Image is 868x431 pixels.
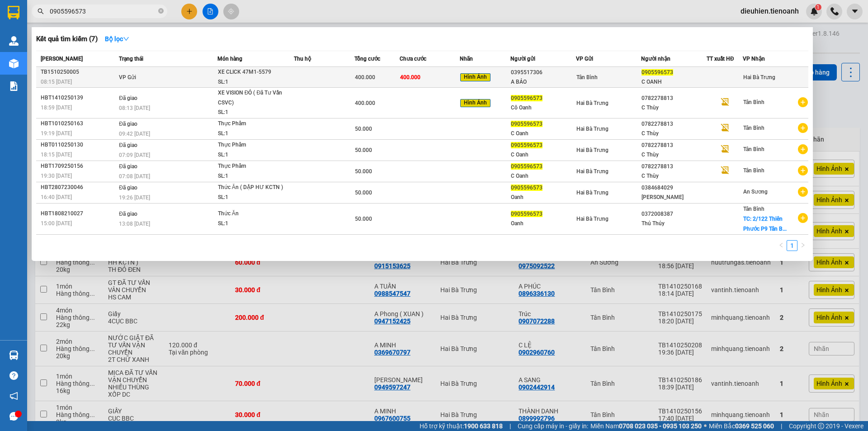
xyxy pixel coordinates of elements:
span: Tân Bình [743,125,764,131]
span: Món hàng [217,56,242,62]
span: 400.000 [355,74,375,81]
span: 400.000 [400,74,420,81]
div: 0384684029 [642,183,706,193]
img: warehouse-icon [9,59,19,68]
span: left [778,242,784,248]
span: 50.000 [355,147,372,153]
span: Trạng thái [119,56,143,62]
span: 19:26 [DATE] [119,194,150,201]
span: VP Nhận [743,56,765,62]
span: Đã giao [119,142,137,148]
span: plus-circle [798,213,808,223]
div: 0782278813 [642,94,706,103]
img: warehouse-icon [9,350,19,360]
div: C Oanh [511,171,576,181]
span: Người gửi [510,56,535,62]
span: Hai Bà Trưng [576,189,609,196]
div: SL: 1 [218,77,286,87]
span: notification [9,392,18,400]
div: 0395517306 [511,68,576,77]
div: Thực Phẩm [218,161,286,171]
div: XE CLICK 47M1-5579 [218,67,286,77]
span: 08:13 [DATE] [119,105,150,111]
span: plus-circle [798,144,808,154]
div: HBT1709250156 [41,161,116,171]
div: Thức Ăn [218,209,286,219]
div: HBT1808210027 [41,209,116,218]
span: Tân Bình [743,146,764,152]
span: Đã giao [119,163,137,170]
span: down [123,36,129,42]
div: HBT0110250130 [41,140,116,150]
img: solution-icon [9,81,19,91]
span: Hai Bà Trưng [576,168,609,175]
span: 50.000 [355,216,372,222]
div: SL: 1 [218,150,286,160]
div: TB1510250005 [41,67,116,77]
span: Tân Bình [576,74,598,81]
span: 0905596573 [511,185,542,191]
div: Thức Ăn ( DẬP HƯ KCTN ) [218,183,286,193]
div: C OANH [642,77,706,87]
div: Cô Oanh [511,103,576,113]
span: 09:42 [DATE] [119,131,150,137]
div: SL: 1 [218,219,286,229]
div: Thực Phẩm [218,119,286,129]
div: C Oanh [511,129,576,138]
div: C Thùy [642,129,706,138]
div: Thủ Thủy [642,219,706,228]
button: Bộ lọcdown [98,32,137,46]
img: logo-vxr [8,6,19,19]
span: TC: 2/122 Thiên Phước P9 Tân B... [743,216,787,232]
span: Tổng cước [354,56,380,62]
strong: Bộ lọc [105,35,129,43]
span: 0905596573 [511,142,542,148]
span: 18:15 [DATE] [41,152,72,158]
span: 0905596573 [642,69,673,76]
span: 50.000 [355,168,372,175]
span: 400.000 [355,100,375,106]
div: HBT1010250163 [41,119,116,128]
span: Đã giao [119,121,137,127]
span: 19:30 [DATE] [41,173,72,179]
li: 1 [787,240,797,251]
span: VP Gửi [119,74,136,81]
span: 50.000 [355,126,372,132]
span: close-circle [158,8,164,14]
img: warehouse-icon [9,36,19,46]
span: 50.000 [355,189,372,196]
span: 07:08 [DATE] [119,173,150,180]
li: Next Page [797,240,808,251]
span: Đã giao [119,185,137,191]
div: C Thùy [642,103,706,113]
div: 0372008387 [642,209,706,219]
span: close-circle [158,7,164,16]
div: XE VISION ĐỎ ( Đã Tư Vấn CSVC) [218,88,286,108]
div: 0782278813 [642,162,706,171]
span: right [800,242,806,248]
span: 19:19 [DATE] [41,130,72,137]
div: [PERSON_NAME] [642,193,706,202]
span: Tân Bình [743,206,764,212]
span: plus-circle [798,123,808,133]
span: Hai Bà Trưng [576,216,609,222]
li: Previous Page [776,240,787,251]
span: Nhãn [460,56,473,62]
div: HBT1410250139 [41,93,116,103]
span: Tân Bình [743,167,764,174]
span: search [38,8,44,14]
span: Hình Ảnh [460,99,491,107]
div: C Oanh [511,150,576,160]
span: An Sương [743,189,768,195]
div: SL: 1 [218,193,286,203]
span: Hai Bà Trưng [743,74,775,81]
span: 16:40 [DATE] [41,194,72,200]
span: Chưa cước [400,56,426,62]
div: C Thùy [642,171,706,181]
span: TT xuất HĐ [707,56,734,62]
div: Oanh [511,193,576,202]
span: 0905596573 [511,95,542,101]
span: VP Gửi [576,56,593,62]
div: C Thùy [642,150,706,160]
span: Hai Bà Trưng [576,100,609,106]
